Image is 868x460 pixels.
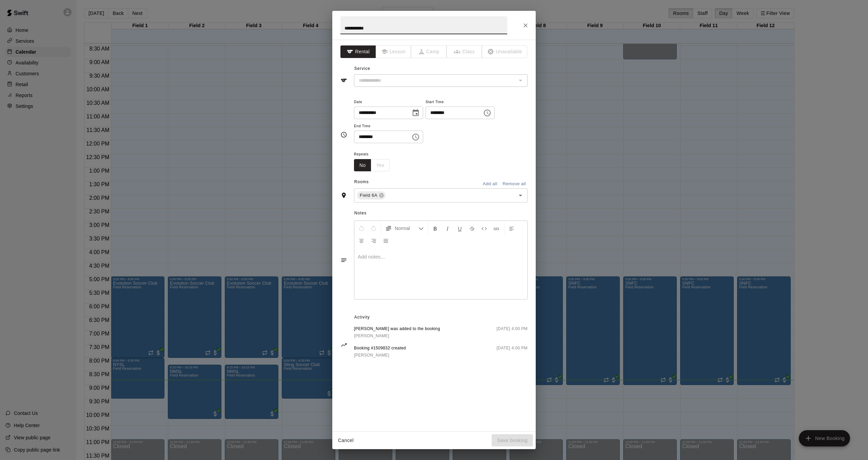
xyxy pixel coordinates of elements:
[354,159,390,172] div: outlined button group
[376,45,412,58] span: The type of an existing booking cannot be changed
[466,222,478,234] button: Format Strikethrough
[354,208,528,219] span: Notes
[354,345,406,352] span: Booking #1509832 created
[516,191,525,200] button: Open
[354,74,528,87] div: The service of an existing booking cannot be changed
[411,45,447,58] span: The type of an existing booking cannot be changed
[354,179,369,184] span: Rooms
[340,192,347,199] svg: Rooms
[354,150,395,159] span: Repeats
[454,222,466,234] button: Format Underline
[479,179,501,189] button: Add all
[497,326,528,340] span: [DATE] 4:00 PM
[354,333,389,338] span: [PERSON_NAME]
[426,98,495,107] span: Start Time
[482,45,528,58] span: The type of an existing booking cannot be changed
[519,19,532,32] button: Close
[354,352,406,359] a: [PERSON_NAME]
[409,106,422,120] button: Choose date, selected date is Oct 9, 2025
[357,192,380,199] span: Field 6A
[354,122,423,131] span: End Time
[340,131,347,138] svg: Timing
[447,45,482,58] span: The type of an existing booking cannot be changed
[380,234,392,247] button: Justify Align
[356,234,367,247] button: Center Align
[340,45,376,58] button: Rental
[354,98,423,107] span: Date
[430,222,441,234] button: Format Bold
[506,222,517,234] button: Left Align
[340,257,347,264] svg: Notes
[356,222,367,234] button: Undo
[354,66,370,71] span: Service
[354,332,440,340] a: [PERSON_NAME]
[501,179,528,189] button: Remove all
[382,222,427,234] button: Formatting Options
[354,353,389,358] span: [PERSON_NAME]
[442,222,453,234] button: Format Italics
[368,234,379,247] button: Right Align
[480,106,494,120] button: Choose time, selected time is 9:00 PM
[340,342,347,348] svg: Activity
[340,77,347,84] svg: Service
[354,312,528,323] span: Activity
[335,434,357,447] button: Cancel
[368,222,379,234] button: Redo
[409,130,422,144] button: Choose time, selected time is 10:30 PM
[491,222,502,234] button: Insert Link
[354,159,371,172] button: No
[357,191,386,199] div: Field 6A
[395,225,418,232] span: Normal
[497,345,528,359] span: [DATE] 4:00 PM
[354,326,440,332] span: [PERSON_NAME] was added to the booking
[478,222,490,234] button: Insert Code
